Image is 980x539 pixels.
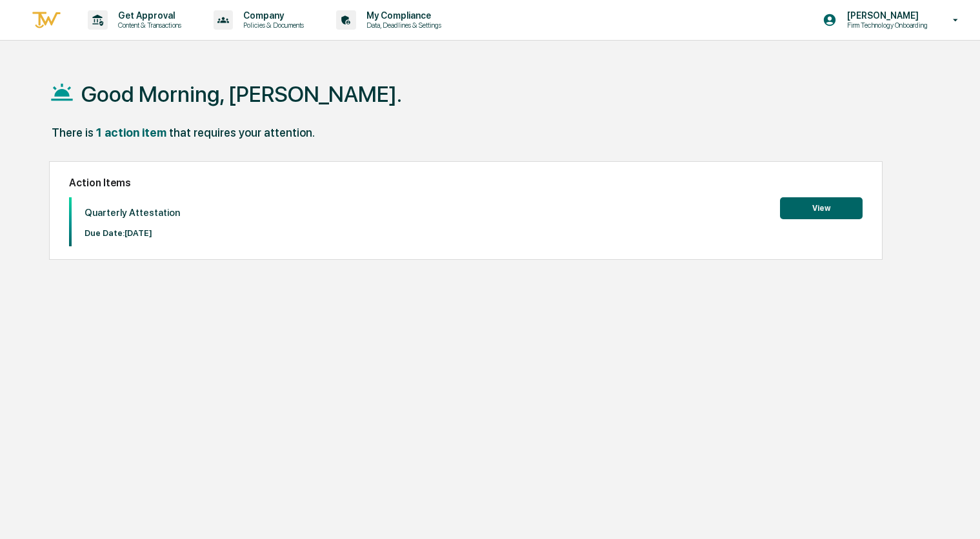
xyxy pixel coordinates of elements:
button: View [780,197,863,219]
div: that requires your attention. [169,126,315,139]
div: There is [52,126,94,139]
p: [PERSON_NAME] [837,10,934,21]
p: Company [233,10,310,21]
div: 1 action item [96,126,166,139]
p: My Compliance [356,10,448,21]
p: Get Approval [108,10,188,21]
p: Content & Transactions [108,21,188,30]
h1: Good Morning, [PERSON_NAME]. [81,81,402,107]
p: Firm Technology Onboarding [837,21,934,30]
img: logo [31,10,62,31]
p: Data, Deadlines & Settings [356,21,448,30]
p: Due Date: [DATE] [85,228,180,238]
h2: Action Items [69,177,863,189]
p: Policies & Documents [233,21,310,30]
a: View [780,201,863,213]
p: Quarterly Attestation [85,207,180,219]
